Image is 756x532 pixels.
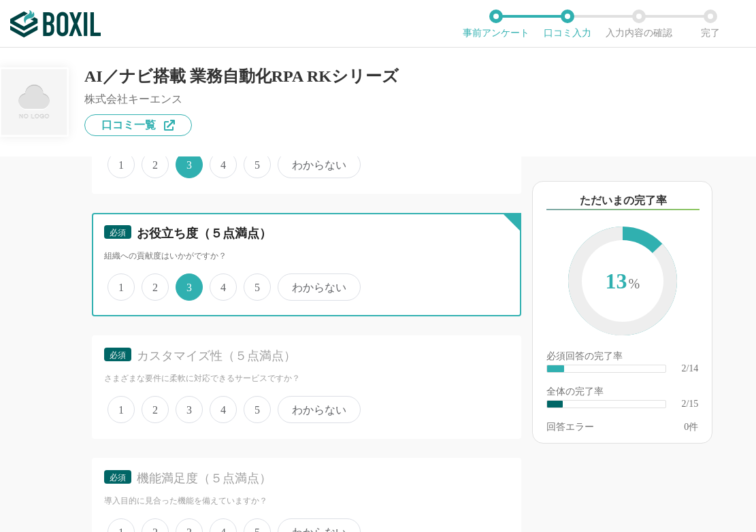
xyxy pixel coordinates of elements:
[10,10,101,37] img: ボクシルSaaS_ロゴ
[210,396,237,423] span: 4
[110,473,126,482] span: 必須
[176,273,203,301] span: 3
[104,250,509,262] div: 組織への貢献度はいかがですか？
[547,365,563,372] div: ​
[278,151,361,178] span: わからない
[684,422,698,432] div: 件
[531,10,603,38] li: 口コミ入力
[110,228,126,237] span: 必須
[547,401,563,408] div: ​
[681,399,698,409] div: 2/15
[244,151,271,178] span: 5
[244,273,271,301] span: 5
[210,273,237,301] span: 4
[104,495,509,507] div: 導入目的に見合った機能を備えていますか？
[137,225,502,242] div: お役立ち度（５点満点）
[142,396,169,423] span: 2
[176,396,203,423] span: 3
[546,193,700,210] div: ただいまの完了率
[84,94,399,105] div: 株式会社キーエンス
[110,350,126,360] span: 必須
[108,273,135,301] span: 1
[546,422,594,432] div: 回答エラー
[278,273,361,301] span: わからない
[142,151,169,178] span: 2
[176,151,203,178] span: 3
[84,114,192,136] a: 口コミ一覧
[628,276,640,291] span: %
[210,151,237,178] span: 4
[101,120,156,131] span: 口コミ一覧
[460,10,531,38] li: 事前アンケート
[108,396,135,423] span: 1
[244,396,271,423] span: 5
[546,352,698,364] div: 必須回答の完了率
[104,373,509,384] div: さまざまな要件に柔軟に対応できるサービスですか？
[137,470,502,487] div: 機能満足度（５点満点）
[278,396,361,423] span: わからない
[582,240,663,325] span: 13
[142,273,169,301] span: 2
[546,387,698,399] div: 全体の完了率
[137,348,502,365] div: カスタマイズ性（５点満点）
[674,10,746,38] li: 完了
[84,68,399,84] div: AI／ナビ搭載 業務自動化RPA RKシリーズ
[108,151,135,178] span: 1
[684,422,689,432] span: 0
[681,364,698,373] div: 2/14
[603,10,674,38] li: 入力内容の確認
